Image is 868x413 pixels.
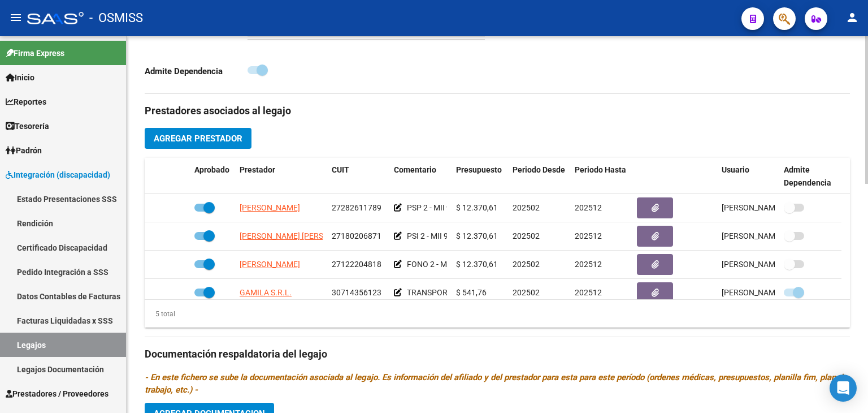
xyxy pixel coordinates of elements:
h3: Documentación respaldatoria del legajo [145,346,850,362]
span: 30714356123 [332,288,381,297]
span: CUIT [332,165,349,174]
span: Aprobado [194,165,229,174]
span: 27282611789 [332,203,381,212]
span: 202512 [575,288,602,297]
span: 202512 [575,231,602,240]
p: Admite Dependencia [145,65,248,78]
span: Tesorería [6,120,49,132]
i: - En este fichero se sube la documentación asociada al legajo. Es información del afiliado y del ... [145,372,847,395]
datatable-header-cell: Prestador [235,158,327,195]
datatable-header-cell: Usuario [717,158,779,195]
datatable-header-cell: Periodo Hasta [570,158,632,195]
span: PSP 2 - MII 90 [407,203,455,212]
h3: Prestadores asociados al legajo [145,103,850,119]
span: [PERSON_NAME] [DATE] [722,260,810,269]
mat-icon: person [845,11,859,24]
span: $ 12.370,61 [456,260,498,269]
span: Comentario [394,165,436,174]
span: Agregar Prestador [154,134,242,144]
span: GAMILA S.R.L. [240,288,292,297]
datatable-header-cell: Comentario [389,158,452,195]
datatable-header-cell: Aprobado [190,158,235,195]
span: $ 12.370,61 [456,203,498,212]
div: Open Intercom Messenger [830,375,857,402]
span: Periodo Desde [513,165,565,174]
div: 5 total [145,308,175,320]
datatable-header-cell: Periodo Desde [508,158,570,195]
span: 202512 [575,203,602,212]
span: - OSMISS [89,6,143,31]
span: 27122204818 [332,260,381,269]
span: Inicio [6,71,34,84]
button: Agregar Prestador [145,128,251,149]
span: $ 541,76 [456,288,487,297]
span: [PERSON_NAME] [DATE] [722,288,810,297]
span: Admite Dependencia [784,165,831,187]
span: 202512 [575,260,602,269]
span: PSI 2 - MII 90 [407,231,453,240]
span: Integración (discapacidad) [6,169,110,181]
span: 202502 [513,288,540,297]
span: [PERSON_NAME] [DATE] [722,231,810,240]
datatable-header-cell: CUIT [327,158,389,195]
span: Firma Express [6,47,64,59]
span: Prestadores / Proveedores [6,388,108,400]
span: $ 12.370,61 [456,231,498,240]
mat-icon: menu [9,11,23,24]
span: 202502 [513,260,540,269]
span: Periodo Hasta [575,165,626,174]
span: Presupuesto [456,165,502,174]
span: [PERSON_NAME] [DATE] [722,203,810,212]
span: 27180206871 [332,231,381,240]
span: [PERSON_NAME] [240,260,300,269]
datatable-header-cell: Admite Dependencia [779,158,841,195]
datatable-header-cell: Presupuesto [452,158,508,195]
span: Reportes [6,96,46,108]
span: Padrón [6,144,42,157]
span: [PERSON_NAME] [240,203,300,212]
span: FONO 2 - MII 90 [407,260,462,269]
span: Prestador [240,165,275,174]
span: [PERSON_NAME] [PERSON_NAME] DEL SOCO [240,231,401,240]
span: 202502 [513,231,540,240]
span: 202502 [513,203,540,212]
span: Usuario [722,165,749,174]
span: TRANSPORTE A ESCUELA 22,6KM. // FONO Y PSI 23,6KM // PSP 18,5KM - 96 CON DEP [407,288,710,297]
